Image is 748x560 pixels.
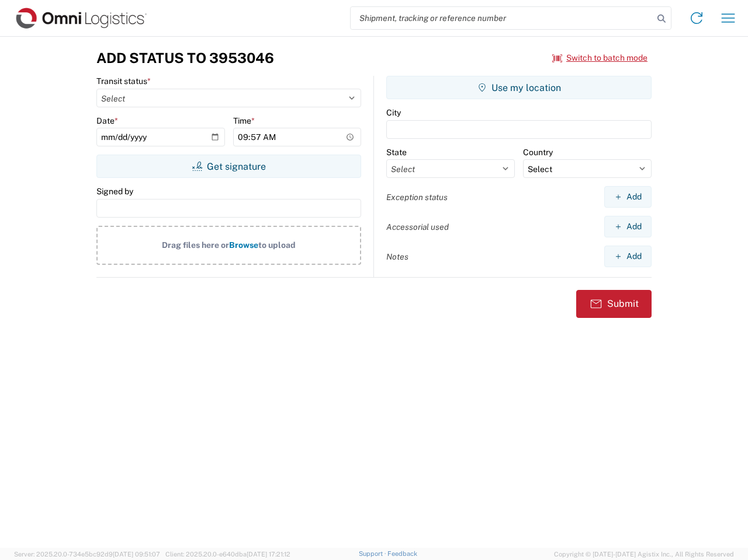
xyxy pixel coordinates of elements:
[113,551,160,558] span: [DATE] 09:51:07
[554,549,734,559] span: Copyright © [DATE]-[DATE] Agistix Inc., All Rights Reserved
[386,147,407,157] label: State
[96,50,274,66] h3: Add Status to 3953046
[604,216,652,237] button: Add
[576,290,652,318] button: Submit
[359,550,388,557] a: Support
[14,551,160,558] span: Server: 2025.20.0-734e5bc92d9
[552,48,647,68] button: Switch to batch mode
[604,246,652,267] button: Add
[162,240,229,250] span: Drag files here or
[386,107,401,118] label: City
[386,76,652,99] button: Use my location
[96,186,133,197] label: Signed by
[351,7,653,29] input: Shipment, tracking or reference number
[96,76,151,86] label: Transit status
[386,192,448,202] label: Exception status
[233,116,255,126] label: Time
[387,550,417,557] a: Feedback
[247,551,290,558] span: [DATE] 17:21:12
[604,186,652,208] button: Add
[96,116,118,126] label: Date
[96,155,361,178] button: Get signature
[165,551,290,558] span: Client: 2025.20.0-e640dba
[229,240,258,250] span: Browse
[523,147,553,157] label: Country
[386,251,408,262] label: Notes
[258,240,296,250] span: to upload
[386,222,449,232] label: Accessorial used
